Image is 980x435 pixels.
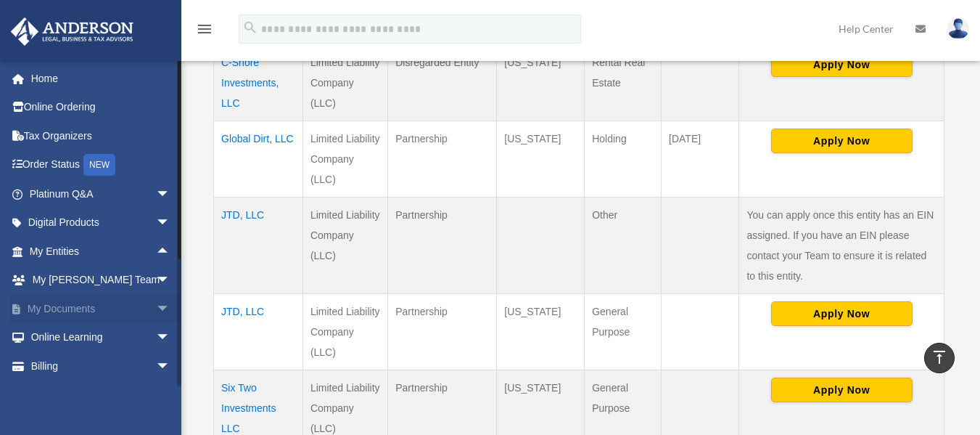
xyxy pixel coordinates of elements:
[156,237,185,267] span: arrow_drop_up
[214,44,303,121] td: C-Shore Investments, LLC
[585,44,662,121] td: Rental Real Estate
[242,20,258,36] i: search
[497,294,585,370] td: [US_STATE]
[585,198,662,294] td: Other
[10,266,192,295] a: My [PERSON_NAME] Teamarrow_drop_down
[771,52,913,77] button: Apply Now
[771,378,913,402] button: Apply Now
[585,121,662,198] td: Holding
[10,179,192,208] a: Platinum Q&Aarrow_drop_down
[947,18,969,39] img: User Pic
[10,294,192,323] a: My Documentsarrow_drop_down
[739,198,944,294] td: You can apply once this entity has an EIN assigned. If you have an EIN please contact your Team t...
[10,150,192,180] a: Order StatusNEW
[662,121,739,198] td: [DATE]
[585,294,662,370] td: General Purpose
[388,294,497,370] td: Partnership
[214,198,303,294] td: JTD, LLC
[214,121,303,198] td: Global Dirt, LLC
[302,198,387,294] td: Limited Liability Company (LLC)
[497,121,585,198] td: [US_STATE]
[10,323,192,352] a: Online Learningarrow_drop_down
[214,294,303,370] td: JTD, LLC
[10,64,192,93] a: Home
[10,381,192,410] a: Events Calendar
[931,349,948,366] i: vertical_align_top
[388,121,497,198] td: Partnership
[156,323,185,353] span: arrow_drop_down
[156,179,185,209] span: arrow_drop_down
[10,208,192,237] a: Digital Productsarrow_drop_down
[156,208,185,238] span: arrow_drop_down
[388,198,497,294] td: Partnership
[771,129,913,153] button: Apply Now
[388,44,497,121] td: Disregarded Entity
[497,44,585,121] td: [US_STATE]
[196,20,213,38] i: menu
[302,294,387,370] td: Limited Liability Company (LLC)
[156,266,185,296] span: arrow_drop_down
[10,351,192,381] a: Billingarrow_drop_down
[10,121,192,150] a: Tax Organizers
[10,237,185,266] a: My Entitiesarrow_drop_up
[7,17,138,46] img: Anderson Advisors Platinum Portal
[196,25,213,38] a: menu
[924,343,955,373] a: vertical_align_top
[302,121,387,198] td: Limited Liability Company (LLC)
[10,93,192,122] a: Online Ordering
[771,301,913,326] button: Apply Now
[156,351,185,381] span: arrow_drop_down
[156,294,185,324] span: arrow_drop_down
[302,44,387,121] td: Limited Liability Company (LLC)
[83,154,115,176] div: NEW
